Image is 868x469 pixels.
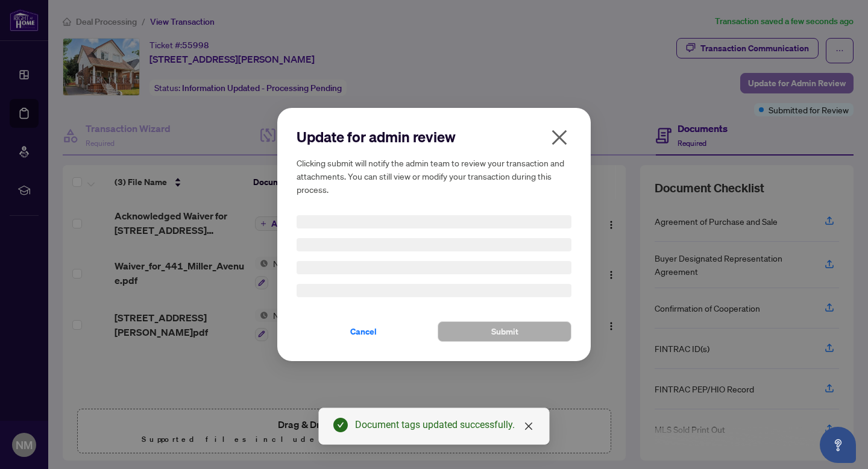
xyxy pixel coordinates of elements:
[438,321,571,342] button: Submit
[522,420,535,433] a: Close
[524,421,533,431] span: close
[820,427,856,463] button: Open asap
[297,156,571,196] h5: Clicking submit will notify the admin team to review your transaction and attachments. You can st...
[550,128,569,147] span: close
[297,321,430,342] button: Cancel
[355,418,535,432] div: Document tags updated successfully.
[333,418,348,432] span: check-circle
[297,127,571,146] h2: Update for admin review
[350,322,377,341] span: Cancel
